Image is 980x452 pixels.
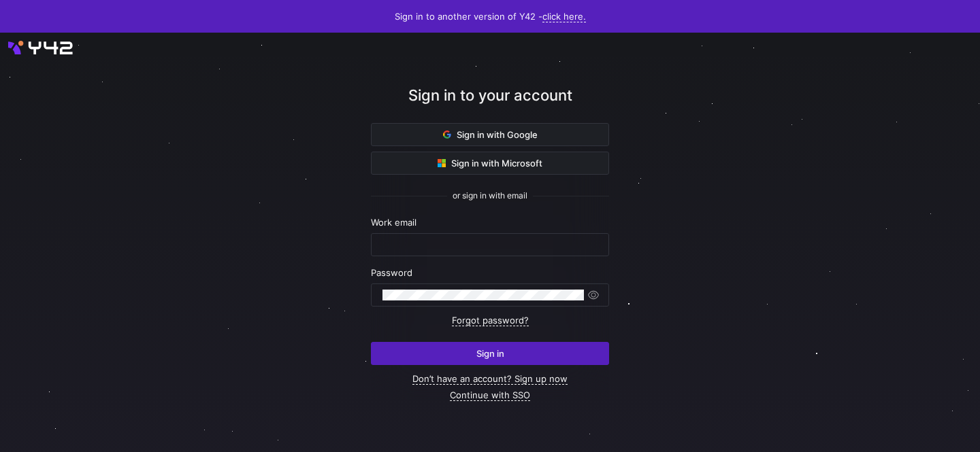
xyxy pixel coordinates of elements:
[371,342,609,365] button: Sign in
[542,11,586,22] a: click here.
[452,315,529,326] a: Forgot password?
[371,267,412,278] span: Password
[453,191,527,201] span: or sign in with email
[412,373,568,385] a: Don’t have an account? Sign up now
[371,84,609,123] div: Sign in to your account
[371,152,609,175] button: Sign in with Microsoft
[371,123,609,146] button: Sign in with Google
[443,129,538,140] span: Sign in with Google
[438,158,542,169] span: Sign in with Microsoft
[476,348,504,359] span: Sign in
[371,217,416,228] span: Work email
[450,389,530,401] a: Continue with SSO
